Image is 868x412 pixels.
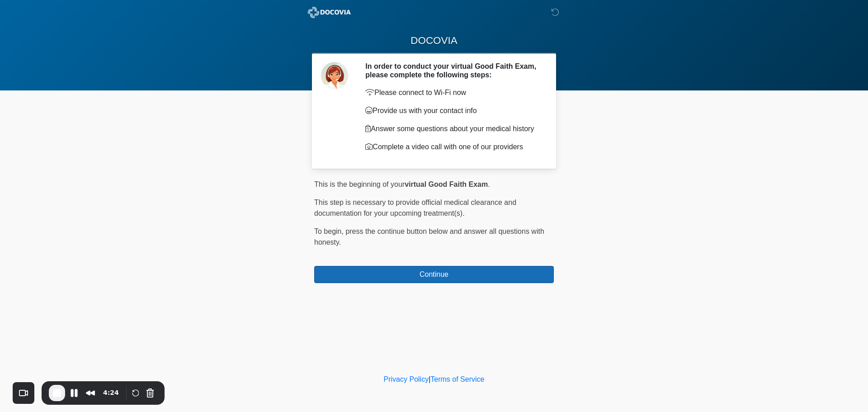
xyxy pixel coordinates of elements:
[429,375,430,383] a: |
[365,105,540,116] p: Provide us with your contact info
[365,123,540,134] p: Answer some questions about your medical history
[314,227,345,235] span: To begin,
[321,62,348,89] img: Agent Avatar
[307,33,561,49] h1: DOCOVIA
[488,180,490,188] span: .
[314,199,516,217] span: This step is necessary to provide official medical clearance and documentation for your upcoming ...
[314,180,405,188] span: This is the beginning of your
[365,62,540,79] h2: In order to conduct your virtual Good Faith Exam, please complete the following steps:
[314,227,544,246] span: press the continue button below and answer all questions with honesty.
[365,142,540,152] p: Complete a video call with one of our providers
[305,7,354,18] img: ABC Med Spa- GFEase Logo
[365,87,540,98] p: Please connect to Wi-Fi now
[384,375,429,383] a: Privacy Policy
[314,266,554,283] button: Continue
[430,375,484,383] a: Terms of Service
[405,180,488,188] strong: virtual Good Faith Exam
